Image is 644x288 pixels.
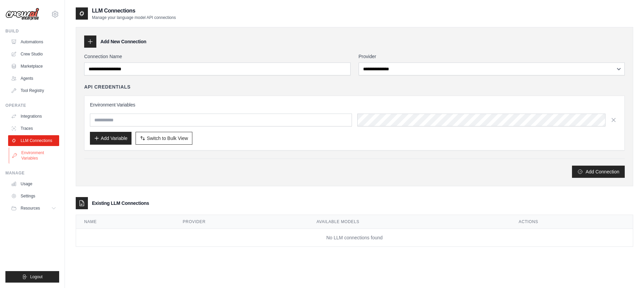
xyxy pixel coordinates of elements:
[90,132,132,145] button: Add Variable
[90,101,619,108] h3: Environment Variables
[5,28,59,34] div: Build
[8,37,59,47] a: Automations
[21,206,40,211] span: Resources
[308,215,510,229] th: Available Models
[84,83,130,90] h4: API Credentials
[5,103,59,108] div: Operate
[8,135,59,146] a: LLM Connections
[136,132,192,145] button: Switch to Bulk View
[92,200,149,207] h3: Existing LLM Connections
[84,53,351,60] label: Connection Name
[8,49,59,59] a: Crew Studio
[100,38,146,45] h3: Add New Connection
[5,8,39,21] img: Logo
[510,215,633,229] th: Actions
[572,166,625,178] button: Add Connection
[8,85,59,96] a: Tool Registry
[8,178,59,189] a: Usage
[359,53,625,60] label: Provider
[8,61,59,72] a: Marketplace
[175,215,309,229] th: Provider
[5,271,59,283] button: Logout
[8,191,59,201] a: Settings
[8,73,59,84] a: Agents
[92,7,176,15] h2: LLM Connections
[8,111,59,122] a: Integrations
[8,203,59,214] button: Resources
[9,147,60,164] a: Environment Variables
[76,229,633,247] td: No LLM connections found
[92,15,176,20] p: Manage your language model API connections
[8,123,59,134] a: Traces
[147,135,188,142] span: Switch to Bulk View
[30,274,43,280] span: Logout
[5,170,59,176] div: Manage
[76,215,175,229] th: Name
